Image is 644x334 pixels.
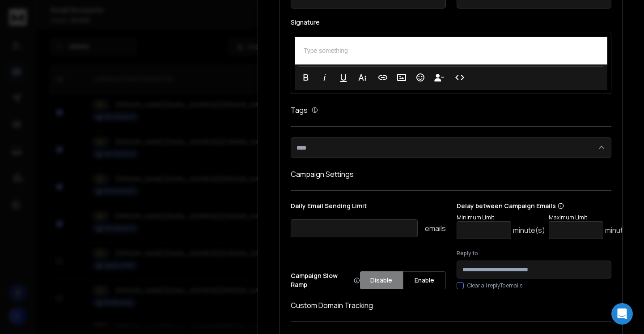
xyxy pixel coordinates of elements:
[291,201,446,214] p: Daily Email Sending Limit
[457,214,545,221] p: Minimum Limit
[291,271,360,289] p: Campaign Slow Ramp
[393,69,410,86] button: Insert Image (⌘P)
[412,69,429,86] button: Emoticons
[431,69,448,86] button: Insert Unsubscribe Link
[451,69,468,86] button: Code View
[467,282,522,289] label: Clear all replyTo emails
[291,300,611,311] h1: Custom Domain Tracking
[291,169,611,180] h1: Campaign Settings
[425,223,446,234] p: emails
[403,271,446,289] button: Enable
[291,19,611,26] label: Signature
[297,69,314,86] button: Bold (⌘B)
[605,225,637,236] p: minute(s)
[457,201,637,210] p: Delay between Campaign Emails
[549,214,637,221] p: Maximum Limit
[291,105,308,116] h1: Tags
[316,69,333,86] button: Italic (⌘I)
[513,225,545,236] p: minute(s)
[457,250,612,257] label: Reply to
[360,271,403,289] button: Disable
[335,69,352,86] button: Underline (⌘U)
[374,69,391,86] button: Insert Link (⌘K)
[611,303,633,325] div: Open Intercom Messenger
[354,69,371,86] button: More Text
